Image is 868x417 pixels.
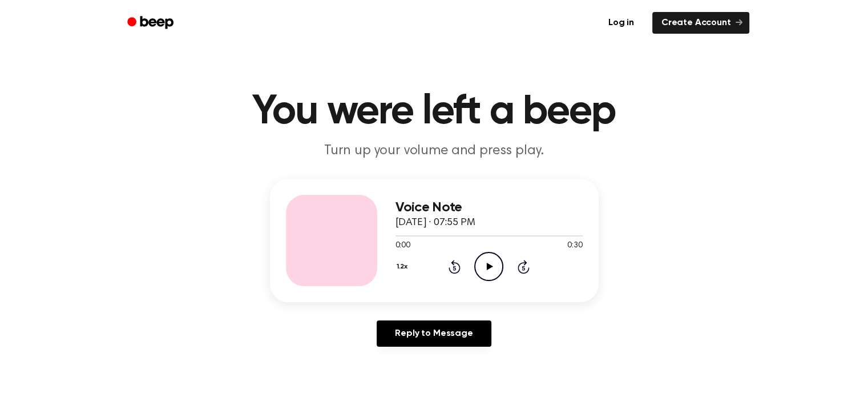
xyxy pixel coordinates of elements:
p: Turn up your volume and press play. [215,142,653,161]
h3: Voice Note [395,200,583,215]
span: 0:00 [395,240,410,252]
button: 1.2x [395,257,412,276]
a: Reply to Message [377,320,491,347]
span: 0:30 [567,240,582,252]
a: Log in [597,10,645,36]
span: [DATE] · 07:55 PM [395,218,475,228]
h1: You were left a beep [142,91,726,133]
a: Create Account [652,12,749,34]
a: Beep [119,12,184,34]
